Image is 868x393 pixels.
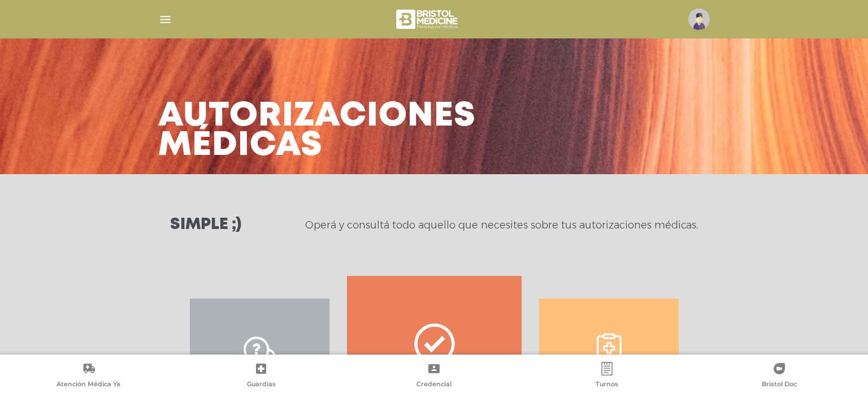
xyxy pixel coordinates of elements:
a: Atención Médica Ya [2,362,175,391]
a: Credencial [348,362,520,391]
span: Credencial [416,380,452,390]
img: profile-placeholder.svg [688,8,710,30]
h3: Simple ;) [170,217,241,233]
img: Cober_menu-lines-white.svg [158,12,172,27]
span: Turnos [596,380,618,390]
a: Guardias [175,362,348,391]
img: bristol-medicine-blanco.png [394,6,462,33]
span: Atención Médica Ya [57,380,120,390]
a: Turnos [520,362,693,391]
span: Guardias [247,380,276,390]
span: Bristol Doc [762,380,797,390]
p: Operá y consultá todo aquello que necesites sobre tus autorizaciones médicas. [305,218,698,232]
h3: Autorizaciones médicas [158,102,476,161]
a: Bristol Doc [693,362,866,391]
